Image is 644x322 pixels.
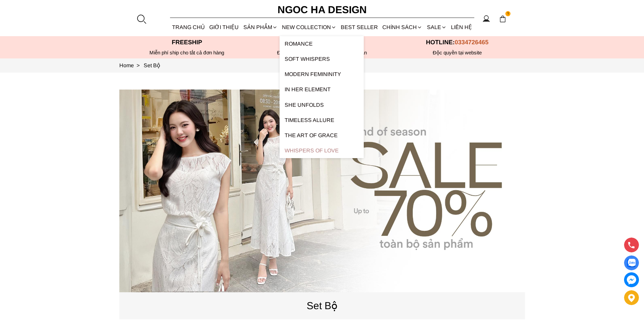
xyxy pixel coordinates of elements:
[280,36,364,51] a: ROMANCE
[134,63,142,68] span: >
[255,50,390,56] p: Được kiểm tra hàng trước khi thanh toán
[280,51,364,67] a: Soft Whispers
[339,18,380,36] a: BEST SELLER
[390,39,525,46] p: Hotline:
[119,50,255,56] div: Miễn phí ship cho tất cả đơn hàng
[280,18,338,36] a: NEW COLLECTION
[627,259,636,267] img: Display image
[271,2,373,18] a: Ngoc Ha Design
[390,50,525,56] h6: Độc quyền tại website
[280,113,364,128] a: Timeless Allure
[241,18,280,36] div: SẢN PHẨM
[280,67,364,82] a: Modern Femininity
[449,18,474,36] a: LIÊN HỆ
[119,298,525,314] p: Set Bộ
[624,272,639,287] a: messenger
[170,18,207,36] a: TRANG CHỦ
[119,39,255,46] p: Freeship
[505,11,511,17] span: 1
[380,18,425,36] div: Chính sách
[455,39,488,46] span: 0334726465
[207,18,241,36] a: GIỚI THIỆU
[144,63,160,68] a: Link to Set Bộ
[425,18,449,36] a: SALE
[280,82,364,97] a: In Her Element
[280,143,364,158] a: Whispers Of Love
[119,63,144,68] a: Link to Home
[499,15,506,23] img: img-CART-ICON-ksit0nf1
[624,255,639,270] a: Display image
[280,97,364,113] a: SHE UNFOLDS
[280,128,364,143] a: The Art Of Grace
